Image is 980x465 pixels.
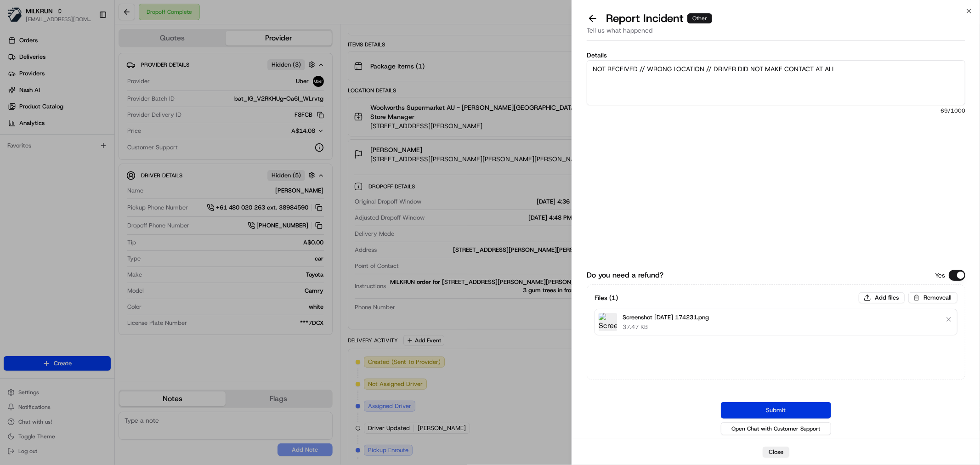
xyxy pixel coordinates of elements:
button: Add files [859,292,905,303]
button: Open Chat with Customer Support [721,422,831,435]
div: Other [687,13,712,23]
p: 37.47 KB [623,323,709,331]
p: Report Incident [606,11,712,26]
span: 69 /1000 [587,107,965,114]
p: Yes [935,271,945,280]
h3: Files ( 1 ) [595,293,618,302]
button: Close [763,447,789,458]
button: Removeall [908,292,957,303]
p: Screenshot [DATE] 174231.png [623,313,709,322]
img: Screenshot 2025-08-23 174231.png [599,313,617,331]
div: Tell us what happened [587,26,965,41]
label: Do you need a refund? [587,270,663,281]
label: Details [587,52,965,58]
button: Submit [721,402,831,419]
textarea: NOT RECEIVED // WRONG LOCATION // DRIVER DID NOT MAKE CONTACT AT ALL [587,60,965,105]
button: Remove file [942,313,955,326]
